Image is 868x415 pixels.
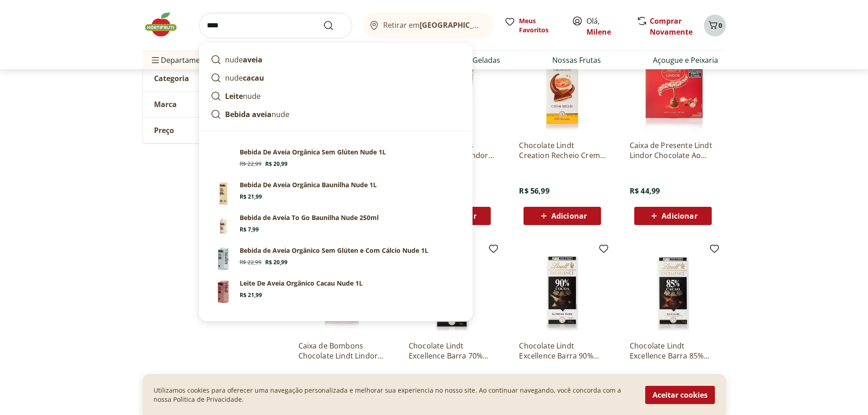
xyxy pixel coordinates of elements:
[225,109,272,119] strong: Bebida aveia
[409,341,495,361] a: Chocolate Lindt Excellence Barra 70% Dark 100g
[704,15,726,36] button: Carrinho
[630,186,660,196] span: R$ 44,99
[225,72,264,83] p: nude
[383,21,484,29] span: Retirar em
[143,66,280,91] button: Categoria
[207,177,465,210] a: Bebida De Aveia Orgânica Baunilha Nude 1LR$ 21,99
[225,109,289,120] p: nude
[519,16,561,35] span: Meus Favoritos
[243,55,262,65] strong: aveia
[240,246,428,255] p: Bebida de Aveia Orgânico Sem Glúten e Com Cálcio Nude 1L
[630,46,716,133] img: Caixa de Presente Lindt Lindor Chocolate Ao Leite 112g Com 9 unidades
[211,246,236,272] img: Principal
[552,55,601,66] a: Nossas Frutas
[298,341,385,361] a: Caixa de Bombons Chocolate Lindt Lindor Ao Leite 75g Com 6 unidades
[243,73,264,83] strong: cacau
[524,207,601,225] button: Adicionar
[265,259,288,266] span: R$ 20,99
[143,11,188,38] img: Hortifruti
[363,13,493,38] button: Retirar em[GEOGRAPHIC_DATA]/[GEOGRAPHIC_DATA]
[551,212,587,220] span: Adicionar
[630,140,716,160] a: Caixa de Presente Lindt Lindor Chocolate Ao Leite 112g Com 9 unidades
[154,386,634,404] p: Utilizamos cookies para oferecer uma navegação personalizada e melhorar sua experiencia no nosso ...
[504,16,561,35] a: Meus Favoritos
[265,160,288,168] span: R$ 20,99
[207,210,465,242] a: Bebida de Aveia To Go Baunilha Nude 250mlBebida de Aveia To Go Baunilha Nude 250mlR$ 7,99
[207,69,465,87] a: nudecacau
[150,49,216,71] span: Departamentos
[630,341,716,361] a: Chocolate Lindt Excellence Barra 85% Dark 100g
[211,213,236,239] img: Bebida de Aveia To Go Baunilha Nude 250ml
[207,105,465,123] a: Bebida aveianude
[586,15,627,37] span: Olá,
[240,148,386,157] p: Bebida De Aveia Orgânica Sem Glúten Nude 1L
[586,27,611,37] a: Milene
[719,21,722,30] span: 0
[207,275,465,308] a: PrincipalLeite De Aveia Orgânico Cacau Nude 1LR$ 21,99
[207,144,465,177] a: Bebida De Aveia Orgânica Sem Glúten Nude 1LR$ 22,99R$ 20,99
[519,341,606,361] a: Chocolate Lindt Excellence Barra 90% Dark 100g
[240,160,262,168] span: R$ 22,99
[240,279,363,288] p: Leite De Aveia Orgânico Cacau Nude 1L
[225,91,261,102] p: nude
[154,126,174,135] span: Preço
[420,20,573,30] b: [GEOGRAPHIC_DATA]/[GEOGRAPHIC_DATA]
[650,16,693,37] a: Comprar Novamente
[207,87,465,105] a: Leitenude
[207,242,465,275] a: PrincipalBebida de Aveia Orgânico Sem Glúten e Com Cálcio Nude 1LR$ 22,99R$ 20,99
[240,292,262,299] span: R$ 21,99
[225,54,262,65] p: nude
[634,207,712,225] button: Adicionar
[240,213,379,222] p: Bebida de Aveia To Go Baunilha Nude 250ml
[143,92,280,117] button: Marca
[154,74,189,83] span: Categoria
[323,20,345,31] button: Submit Search
[662,212,697,220] span: Adicionar
[519,140,606,160] a: Chocolate Lindt Creation Recheio Creme Brulée Barra 150g
[645,386,715,404] button: Aceitar cookies
[211,279,236,304] img: Principal
[240,180,377,190] p: Bebida De Aveia Orgânica Baunilha Nude 1L
[240,259,262,266] span: R$ 22,99
[207,51,465,69] a: nudeaveia
[653,55,718,66] a: Açougue e Peixaria
[143,118,280,143] button: Preço
[519,46,606,133] img: Chocolate Lindt Creation Recheio Creme Brulée Barra 150g
[519,247,606,333] img: Chocolate Lindt Excellence Barra 90% Dark 100g
[199,13,352,38] input: search
[240,226,259,233] span: R$ 7,99
[150,49,161,71] button: Menu
[225,91,243,101] strong: Leite
[630,247,716,333] img: Chocolate Lindt Excellence Barra 85% Dark 100g
[240,193,262,200] span: R$ 21,99
[519,186,549,196] span: R$ 56,99
[154,100,177,109] span: Marca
